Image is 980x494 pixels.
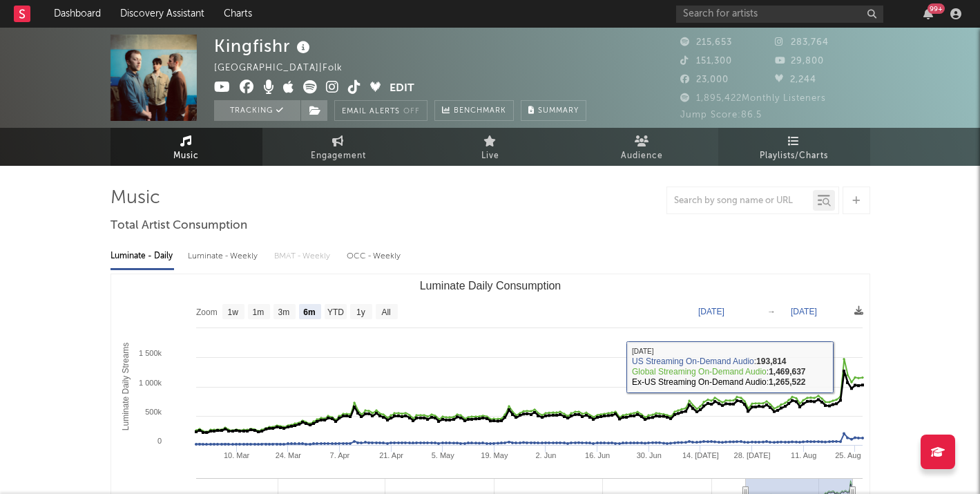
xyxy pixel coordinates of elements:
span: 2,244 [775,75,816,84]
span: Summary [538,107,579,115]
text: 1 500k [138,349,162,357]
text: 19. May [481,451,508,459]
text: 30. Jun [636,451,661,459]
span: 215,653 [680,38,732,47]
text: YTD [327,307,343,317]
text: 16. Jun [585,451,610,459]
text: 5. May [431,451,454,459]
text: 2. Jun [535,451,556,459]
div: [GEOGRAPHIC_DATA] | Folk [214,60,358,77]
button: Tracking [214,100,300,121]
div: Kingfishr [214,35,314,57]
text: 0 [157,437,161,445]
span: 1,895,422 Monthly Listeners [680,94,826,103]
div: Luminate - Weekly [188,245,260,268]
a: Engagement [262,128,414,166]
div: 99 + [928,3,945,14]
span: 23,000 [680,75,729,84]
text: 25. Aug [835,451,861,459]
button: Edit [390,80,414,97]
span: Playlists/Charts [760,148,828,164]
text: 7. Apr [329,451,349,459]
text: 11. Aug [791,451,816,459]
input: Search by song name or URL [667,196,813,207]
span: Total Artist Consumption [111,218,247,234]
text: 14. [DATE] [682,451,718,459]
text: 24. Mar [275,451,301,459]
text: 21. Apr [379,451,403,459]
text: 1w [227,307,238,317]
div: Luminate - Daily [111,245,174,268]
text: [DATE] [698,307,724,316]
a: Music [111,128,262,166]
span: 151,300 [680,57,732,66]
span: Live [481,148,499,164]
input: Search for artists [676,6,883,23]
button: Email AlertsOff [334,100,427,121]
span: Music [173,148,199,164]
text: Zoom [196,307,218,317]
text: 1m [252,307,264,317]
em: Off [403,108,420,115]
span: 29,800 [775,57,824,66]
button: 99+ [923,8,933,19]
text: [DATE] [791,307,817,316]
text: 3m [278,307,289,317]
text: 10. Mar [223,451,249,459]
a: Audience [566,128,718,166]
button: Summary [521,100,586,121]
text: 6m [303,307,315,317]
text: Luminate Daily Consumption [419,280,561,292]
text: All [381,307,390,317]
text: 1y [356,307,365,317]
a: Playlists/Charts [718,128,870,166]
div: OCC - Weekly [347,245,402,268]
a: Live [414,128,566,166]
text: 1 000k [138,379,162,387]
span: Audience [621,148,663,164]
a: Benchmark [434,100,514,121]
text: 500k [145,408,162,416]
text: → [767,307,776,316]
text: Luminate Daily Streams [121,343,131,430]
span: Benchmark [454,103,506,120]
span: 283,764 [775,38,829,47]
span: Jump Score: 86.5 [680,111,762,120]
span: Engagement [311,148,366,164]
text: 28. [DATE] [733,451,770,459]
